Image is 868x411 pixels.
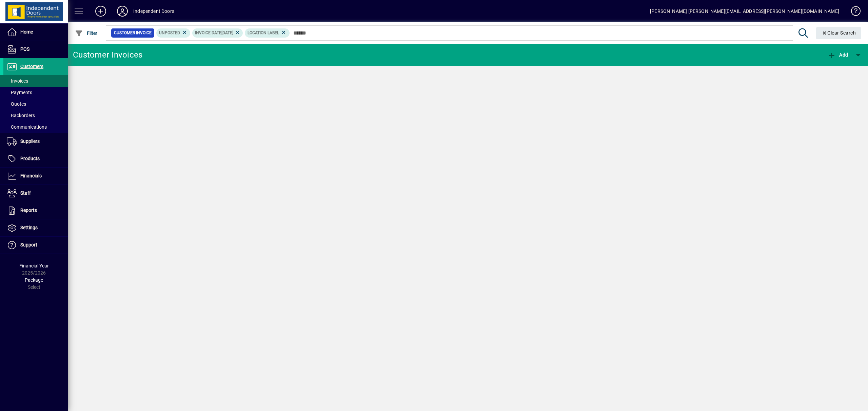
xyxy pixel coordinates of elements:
[133,6,174,17] div: Independent Doors
[20,225,38,230] span: Settings
[195,30,221,35] span: Invoice date
[20,46,29,52] span: POS
[20,173,42,178] span: Financials
[3,24,68,41] a: Home
[650,6,839,17] div: [PERSON_NAME] [PERSON_NAME][EMAIL_ADDRESS][PERSON_NAME][DOMAIN_NAME]
[20,138,40,144] span: Suppliers
[25,277,43,283] span: Package
[3,237,68,254] a: Support
[3,110,68,121] a: Backorders
[20,64,43,69] span: Customers
[221,30,233,35] span: [DATE]
[7,101,26,107] span: Quotes
[3,133,68,150] a: Suppliers
[19,263,49,268] span: Financial Year
[7,124,47,130] span: Communications
[3,202,68,219] a: Reports
[828,52,848,58] span: Add
[20,156,40,161] span: Products
[822,30,856,36] span: Clear Search
[3,185,68,202] a: Staff
[3,41,68,58] a: POS
[3,75,68,87] a: Invoices
[7,90,32,95] span: Payments
[20,208,37,213] span: Reports
[114,29,152,36] span: Customer Invoice
[3,98,68,110] a: Quotes
[20,242,37,247] span: Support
[7,78,28,84] span: Invoices
[73,49,142,60] div: Customer Invoices
[20,29,33,35] span: Home
[3,87,68,98] a: Payments
[73,27,99,39] button: Filter
[826,49,850,61] button: Add
[156,28,191,37] mat-chip: Customer Invoice Status: Unposted
[7,113,35,118] span: Backorders
[3,121,68,133] a: Communications
[846,1,860,23] a: Knowledge Base
[90,5,112,17] button: Add
[75,30,98,36] span: Filter
[3,219,68,236] a: Settings
[248,30,279,35] span: Location Label
[816,27,862,39] button: Clear
[20,190,31,196] span: Staff
[112,5,133,17] button: Profile
[3,150,68,167] a: Products
[3,168,68,185] a: Financials
[159,30,180,35] span: Unposted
